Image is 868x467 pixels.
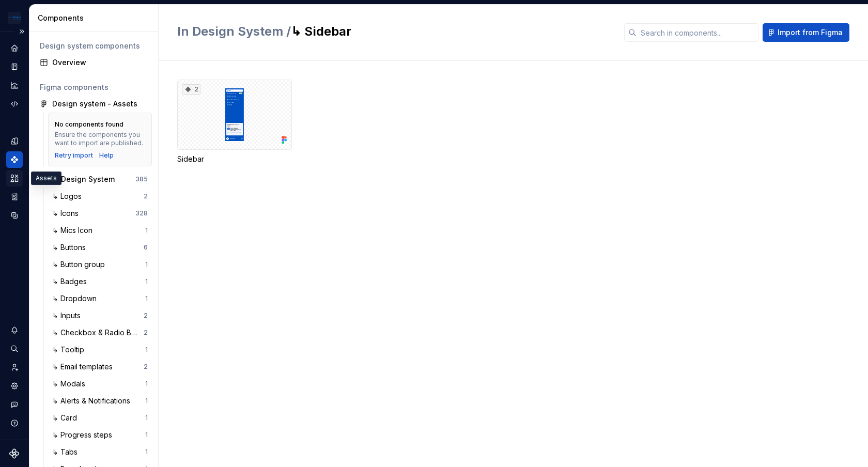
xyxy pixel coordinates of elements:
a: ↳ Email templates2 [48,359,152,375]
div: Design system components [40,41,148,51]
span: In Design System / [177,24,291,39]
div: 1 [145,346,148,354]
div: ↳ Logos [52,191,86,201]
a: ↳ Mics Icon1 [48,222,152,239]
div: ↳ Modals [52,379,89,389]
a: Documentation [6,58,23,75]
div: 1 [145,380,148,388]
div: Design system - Assets [52,99,137,109]
svg: Supernova Logo [9,448,20,459]
div: ↳ Dropdown [52,293,101,304]
div: ↳ Button group [52,259,109,270]
a: Components [6,151,23,168]
a: ↳ Logos2 [48,188,152,205]
div: Components [38,13,154,23]
div: ↳ Buttons [52,242,90,253]
button: Notifications [6,322,23,338]
a: ↳ Card1 [48,410,152,426]
a: ↳ Button group1 [48,256,152,273]
button: Import from Figma [763,23,849,42]
div: Sidebar [177,154,292,164]
div: 1 [145,431,148,439]
h2: ↳ Sidebar [177,23,612,40]
a: Settings [6,378,23,394]
div: 1 [145,260,148,269]
button: Expand sidebar [14,24,29,39]
div: Overview [52,57,148,68]
div: 1 [145,448,148,456]
a: Overview [36,54,152,71]
div: 2 [144,312,148,320]
a: ↳ Progress steps1 [48,427,152,443]
div: 385 [135,175,148,183]
a: ↳ Modals1 [48,376,152,392]
button: Contact support [6,396,23,413]
a: ↳ Buttons6 [48,239,152,256]
a: In Design System385 [36,171,152,188]
div: Figma components [40,82,148,92]
div: 2 [144,363,148,371]
a: Assets [6,170,23,186]
div: ↳ Alerts & Notifications [52,396,134,406]
a: ↳ Inputs2 [48,307,152,324]
button: Retry import [55,151,93,160]
div: Assets [31,172,61,185]
div: Invite team [6,359,23,376]
a: Design tokens [6,133,23,149]
div: 2 [144,192,148,200]
div: 1 [145,397,148,405]
div: Ensure the components you want to import are published. [55,131,145,147]
div: 2 [144,329,148,337]
a: Home [6,40,23,56]
div: ↳ Progress steps [52,430,116,440]
a: ↳ Icons328 [48,205,152,222]
a: Code automation [6,96,23,112]
div: 328 [135,209,148,217]
button: Search ⌘K [6,340,23,357]
span: Import from Figma [778,27,843,38]
div: ↳ Icons [52,208,83,219]
a: Storybook stories [6,189,23,205]
a: ↳ Dropdown1 [48,290,152,307]
div: ↳ Mics Icon [52,225,97,236]
div: ↳ Tabs [52,447,82,457]
div: ↳ Badges [52,276,91,287]
a: Design system - Assets [36,96,152,112]
div: ↳ Inputs [52,310,85,321]
a: ↳ Tooltip1 [48,341,152,358]
div: ↳ Tooltip [52,345,88,355]
div: ↳ Card [52,413,81,423]
a: Analytics [6,77,23,94]
div: 2Sidebar [177,80,292,164]
a: Help [99,151,114,160]
a: ↳ Alerts & Notifications1 [48,393,152,409]
div: In Design System [52,174,115,184]
a: ↳ Tabs1 [48,444,152,460]
div: 1 [145,226,148,235]
div: No components found [55,120,123,129]
a: ↳ Checkbox & Radio Buttons2 [48,324,152,341]
img: 69f8bcad-285c-4300-a638-f7ea42da48ef.png [8,12,21,24]
input: Search in components... [637,23,758,42]
div: ↳ Email templates [52,362,117,372]
a: ↳ Badges1 [48,273,152,290]
div: 1 [145,414,148,422]
div: 1 [145,277,148,286]
a: Data sources [6,207,23,224]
